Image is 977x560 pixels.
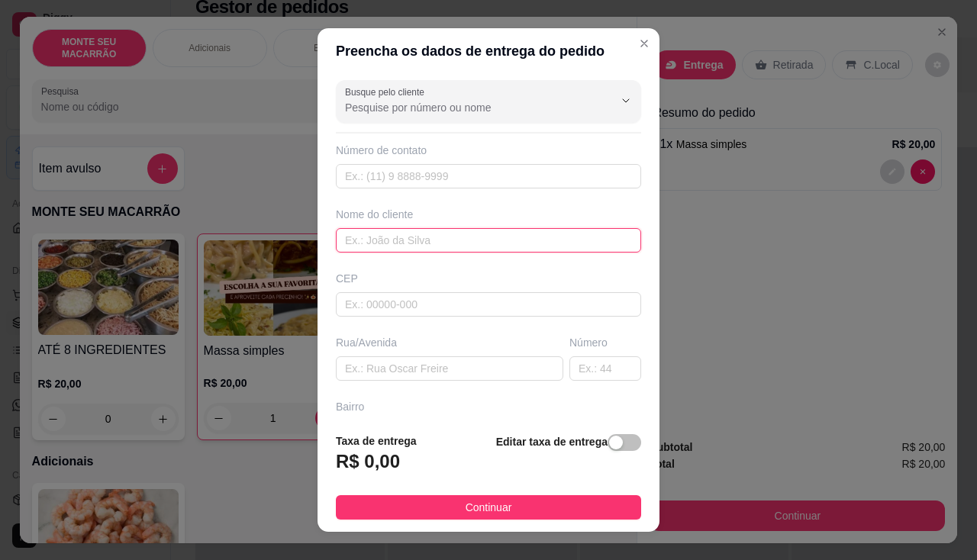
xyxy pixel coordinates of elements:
header: Preencha os dados de entrega do pedido [318,28,659,74]
div: Nome do cliente [336,207,641,222]
button: Close [632,31,656,56]
span: Continuar [466,499,512,516]
input: Ex.: 00000-000 [336,292,641,317]
input: Ex.: 44 [569,356,641,381]
div: CEP [336,271,641,286]
input: Ex.: Bairro Jardim [336,420,641,445]
strong: Taxa de entrega [336,435,417,447]
div: Número [569,335,641,350]
div: Rua/Avenida [336,335,563,350]
input: Ex.: Rua Oscar Freire [336,356,563,381]
strong: Editar taxa de entrega [496,436,608,448]
input: Ex.: (11) 9 8888-9999 [336,164,641,188]
input: Busque pelo cliente [345,100,589,115]
input: Ex.: João da Silva [336,228,641,253]
label: Busque pelo cliente [345,85,430,98]
button: Continuar [336,495,641,520]
button: Show suggestions [614,89,638,113]
div: Número de contato [336,143,641,158]
div: Bairro [336,399,641,414]
h3: R$ 0,00 [336,449,400,474]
